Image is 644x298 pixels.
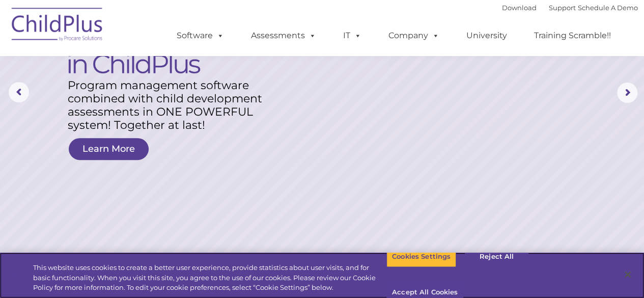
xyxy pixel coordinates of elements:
[7,1,108,51] img: ChildPlus by Procare Solutions
[166,25,234,46] a: Software
[502,4,638,12] font: |
[333,25,372,46] a: IT
[386,246,456,267] button: Cookies Settings
[33,263,386,293] div: This website uses cookies to create a better user experience, provide statistics about user visit...
[456,25,517,46] a: University
[465,246,528,267] button: Reject All
[69,138,149,160] a: Learn More
[524,25,621,46] a: Training Scramble!!
[578,4,638,12] a: Schedule A Demo
[142,109,185,117] span: Phone number
[142,67,173,75] span: Last name
[549,4,576,12] a: Support
[241,25,326,46] a: Assessments
[502,4,537,12] a: Download
[617,263,639,286] button: Close
[68,79,274,132] rs-layer: Program management software combined with child development assessments in ONE POWERFUL system! T...
[378,25,450,46] a: Company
